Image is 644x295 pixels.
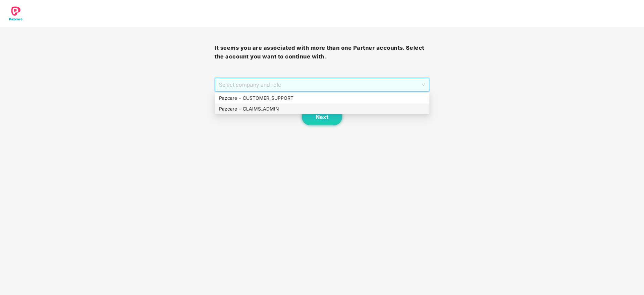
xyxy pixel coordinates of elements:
div: Pazcare - CLAIMS_ADMIN [219,105,425,113]
span: Select company and role [219,78,425,91]
button: Next [302,109,342,125]
h3: It seems you are associated with more than one Partner accounts. Select the account you want to c... [215,44,429,61]
span: Next [316,114,328,120]
div: Pazcare - CUSTOMER_SUPPORT [219,94,425,102]
div: Pazcare - CLAIMS_ADMIN [215,103,429,114]
div: Pazcare - CUSTOMER_SUPPORT [215,93,429,103]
